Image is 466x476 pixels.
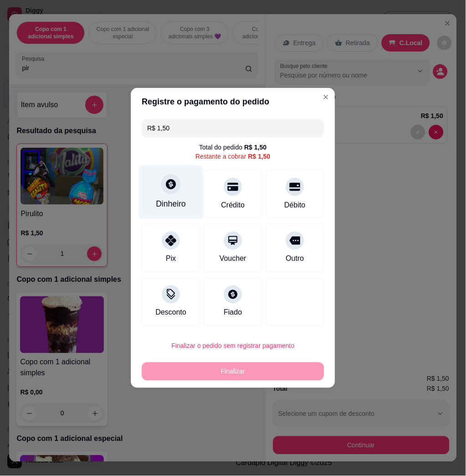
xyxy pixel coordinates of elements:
[319,90,333,104] button: Close
[224,307,242,318] div: Fiado
[155,307,186,318] div: Desconto
[142,337,324,355] button: Finalizar o pedido sem registrar pagamento
[156,198,186,210] div: Dinheiro
[196,152,270,161] div: Restante a cobrar
[285,200,305,211] div: Débito
[248,152,270,161] div: R$ 1,50
[244,143,267,152] div: R$ 1,50
[199,143,267,152] div: Total do pedido
[147,119,319,137] input: Ex.: hambúrguer de cordeiro
[221,200,245,211] div: Crédito
[220,254,247,264] div: Voucher
[166,254,176,264] div: Pix
[131,88,335,115] header: Registre o pagamento do pedido
[286,254,304,264] div: Outro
